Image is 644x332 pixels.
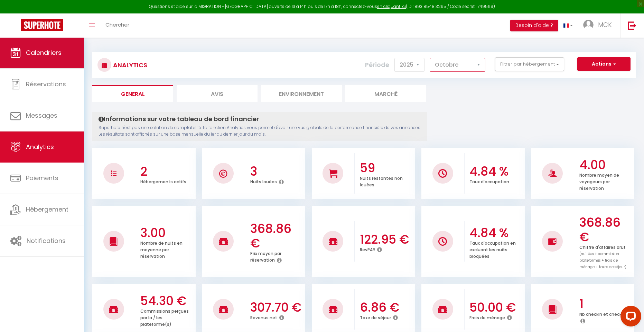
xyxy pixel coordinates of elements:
[615,303,644,332] iframe: LiveChat chat widget
[140,177,186,185] p: Hébergements actifs
[21,19,63,31] img: Super Booking
[579,251,626,270] span: (nuitées + commission plateformes + frais de ménage + taxes de séjour)
[100,13,134,38] a: Chercher
[360,300,413,315] h3: 6.86 €
[26,80,66,88] span: Réservations
[469,313,505,321] p: Frais de ménage
[26,205,68,214] span: Hébergement
[177,85,258,102] li: Avis
[548,237,557,245] img: NO IMAGE
[111,57,147,73] h3: Analytics
[469,239,516,259] p: Taux d'occupation en excluant les nuits bloquées
[495,57,564,71] button: Filtrer par hébergement
[579,171,619,191] p: Nombre moyen de voyageurs par réservation
[579,297,633,311] h3: 1
[360,245,375,253] p: RevPAR
[469,164,523,179] h3: 4.84 %
[360,161,413,175] h3: 59
[377,3,406,9] a: en cliquant ici
[579,158,633,172] h3: 4.00
[99,115,421,123] h4: Informations sur votre tableau de bord financier
[140,164,194,179] h3: 2
[27,236,66,245] span: Notifications
[579,243,626,270] p: Chiffre d'affaires brut
[111,170,116,176] img: NO IMAGE
[438,237,447,246] img: NO IMAGE
[250,222,304,251] h3: 368.86 €
[469,226,523,240] h3: 4.84 %
[261,85,342,102] li: Environnement
[469,300,523,315] h3: 50.00 €
[469,177,509,185] p: Taux d'occupation
[99,125,421,138] p: Superhote n'est pas une solution de comptabilité. La fonction Analytics vous permet d'avoir une v...
[579,215,633,244] h3: 368.86 €
[598,20,612,29] span: MCK
[628,21,636,30] img: logout
[579,310,629,317] p: Nb checkin et checkout
[250,249,281,263] p: Prix moyen par réservation
[26,143,54,151] span: Analytics
[360,174,403,188] p: Nuits restantes non louées
[26,111,57,120] span: Messages
[250,164,304,179] h3: 3
[345,85,426,102] li: Marché
[577,57,631,71] button: Actions
[140,307,189,327] p: Commissions perçues par la / les plateforme(s)
[250,313,277,321] p: Revenus net
[140,226,194,240] h3: 3.00
[360,313,391,321] p: Taxe de séjour
[26,48,62,57] span: Calendriers
[578,13,620,38] a: ... MCK
[365,57,389,72] label: Période
[26,174,58,182] span: Paiements
[92,85,173,102] li: General
[510,20,558,31] button: Besoin d'aide ?
[105,21,129,28] span: Chercher
[250,300,304,315] h3: 307.70 €
[360,232,413,247] h3: 122.95 €
[583,20,594,30] img: ...
[250,177,277,185] p: Nuits louées
[140,239,183,259] p: Nombre de nuits en moyenne par réservation
[140,294,194,308] h3: 54.30 €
